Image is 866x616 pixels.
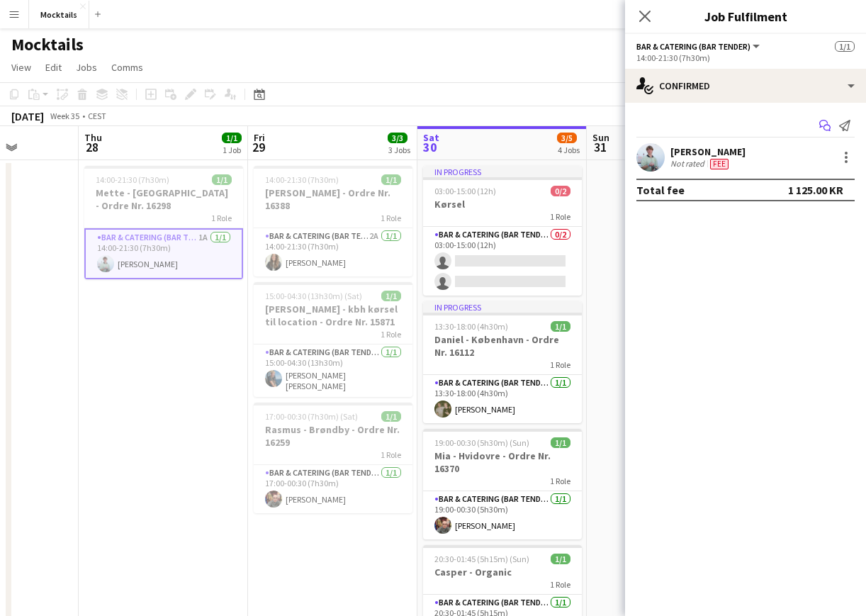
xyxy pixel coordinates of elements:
[551,321,570,332] span: 1/1
[636,183,685,197] div: Total fee
[254,186,412,212] h3: [PERSON_NAME] - Ordre Nr. 16388
[111,61,143,74] span: Comms
[423,131,439,144] span: Sat
[625,69,866,103] div: Confirmed
[551,554,570,564] span: 1/1
[590,139,609,155] span: 31
[254,345,412,397] app-card-role: Bar & Catering (Bar Tender)1/115:00-04:30 (13h30m)[PERSON_NAME] [PERSON_NAME]
[11,61,31,74] span: View
[636,41,750,52] span: Bar & Catering (Bar Tender)
[434,321,508,332] span: 13:30-18:00 (4h30m)
[707,158,731,169] div: Crew has different fees then in role
[265,291,362,301] span: 15:00-04:30 (13h30m) (Sat)
[423,491,582,539] app-card-role: Bar & Catering (Bar Tender)1/119:00-00:30 (5h30m)[PERSON_NAME]
[254,228,412,276] app-card-role: Bar & Catering (Bar Tender)2A1/114:00-21:30 (7h30m)[PERSON_NAME]
[551,186,570,196] span: 0/2
[265,174,339,185] span: 14:00-21:30 (7h30m)
[636,41,762,52] button: Bar & Catering (Bar Tender)
[835,41,855,52] span: 1/1
[381,174,401,185] span: 1/1
[423,301,582,423] app-job-card: In progress13:30-18:00 (4h30m)1/1Daniel - København - Ordre Nr. 161121 RoleBar & Catering (Bar Te...
[70,58,103,77] a: Jobs
[550,476,570,486] span: 1 Role
[423,429,582,539] app-job-card: 19:00-00:30 (5h30m) (Sun)1/1Mia - Hvidovre - Ordre Nr. 163701 RoleBar & Catering (Bar Tender)1/11...
[254,403,412,513] app-job-card: 17:00-00:30 (7h30m) (Sat)1/1Rasmus - Brøndby - Ordre Nr. 162591 RoleBar & Catering (Bar Tender)1/...
[84,228,243,279] app-card-role: Bar & Catering (Bar Tender)1A1/114:00-21:30 (7h30m)[PERSON_NAME]
[106,58,149,77] a: Comms
[710,159,729,169] span: Fee
[788,183,843,197] div: 1 125.00 KR
[670,158,707,169] div: Not rated
[45,61,62,74] span: Edit
[434,186,496,196] span: 03:00-15:00 (12h)
[252,139,265,155] span: 29
[550,211,570,222] span: 1 Role
[82,139,102,155] span: 28
[222,133,242,143] span: 1/1
[558,145,580,155] div: 4 Jobs
[381,329,401,340] span: 1 Role
[670,145,746,158] div: [PERSON_NAME]
[388,133,407,143] span: 3/3
[421,139,439,155] span: 30
[84,131,102,144] span: Thu
[254,303,412,328] h3: [PERSON_NAME] - kbh kørsel til location - Ordre Nr. 15871
[254,465,412,513] app-card-role: Bar & Catering (Bar Tender)1/117:00-00:30 (7h30m)[PERSON_NAME]
[6,58,37,77] a: View
[88,111,106,121] div: CEST
[84,186,243,212] h3: Mette - [GEOGRAPHIC_DATA] - Ordre Nr. 16298
[550,579,570,590] span: 1 Role
[212,174,232,185] span: 1/1
[550,359,570,370] span: 1 Role
[223,145,241,155] div: 1 Job
[434,437,529,448] span: 19:00-00:30 (5h30m) (Sun)
[423,333,582,359] h3: Daniel - København - Ordre Nr. 16112
[423,166,582,177] div: In progress
[11,109,44,123] div: [DATE]
[381,449,401,460] span: 1 Role
[423,227,582,296] app-card-role: Bar & Catering (Bar Tender)0/203:00-15:00 (12h)
[625,7,866,26] h3: Job Fulfilment
[592,131,609,144] span: Sun
[423,301,582,313] div: In progress
[254,166,412,276] app-job-card: 14:00-21:30 (7h30m)1/1[PERSON_NAME] - Ordre Nr. 163881 RoleBar & Catering (Bar Tender)2A1/114:00-...
[254,282,412,397] app-job-card: 15:00-04:30 (13h30m) (Sat)1/1[PERSON_NAME] - kbh kørsel til location - Ordre Nr. 158711 RoleBar &...
[76,61,97,74] span: Jobs
[423,449,582,475] h3: Mia - Hvidovre - Ordre Nr. 16370
[423,198,582,211] h3: Kørsel
[96,174,169,185] span: 14:00-21:30 (7h30m)
[381,291,401,301] span: 1/1
[557,133,577,143] span: 3/5
[47,111,82,121] span: Week 35
[551,437,570,448] span: 1/1
[636,52,855,63] div: 14:00-21:30 (7h30m)
[40,58,67,77] a: Edit
[434,554,529,564] span: 20:30-01:45 (5h15m) (Sun)
[423,375,582,423] app-card-role: Bar & Catering (Bar Tender)1/113:30-18:00 (4h30m)[PERSON_NAME]
[423,166,582,296] app-job-card: In progress03:00-15:00 (12h)0/2Kørsel1 RoleBar & Catering (Bar Tender)0/203:00-15:00 (12h)
[388,145,410,155] div: 3 Jobs
[423,566,582,578] h3: Casper - Organic
[381,213,401,223] span: 1 Role
[11,34,84,55] h1: Mocktails
[254,131,265,144] span: Fri
[254,423,412,449] h3: Rasmus - Brøndby - Ordre Nr. 16259
[381,411,401,422] span: 1/1
[84,166,243,279] app-job-card: 14:00-21:30 (7h30m)1/1Mette - [GEOGRAPHIC_DATA] - Ordre Nr. 162981 RoleBar & Catering (Bar Tender...
[265,411,358,422] span: 17:00-00:30 (7h30m) (Sat)
[211,213,232,223] span: 1 Role
[29,1,89,28] button: Mocktails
